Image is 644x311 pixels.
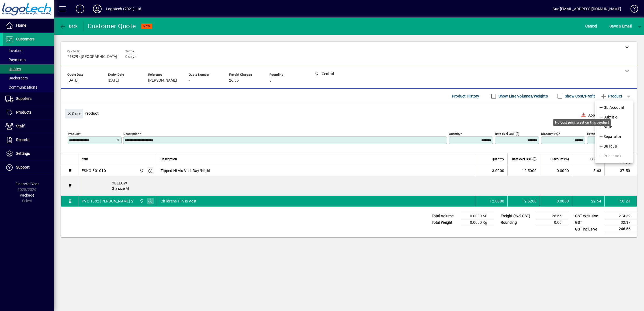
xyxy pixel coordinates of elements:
button: Separator [595,132,633,141]
span: Separator [599,133,621,140]
span: Note [599,124,612,130]
span: GL Account [599,104,625,111]
button: Note [595,122,633,132]
span: Pricebook [599,153,621,159]
div: No cost pricing set on this product [553,119,611,126]
button: Buildup [595,141,633,151]
span: Buildup [599,143,617,149]
span: Subtitle [599,114,617,120]
button: Subtitle [595,112,633,122]
button: GL Account [595,103,633,112]
button: Pricebook [595,151,633,161]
